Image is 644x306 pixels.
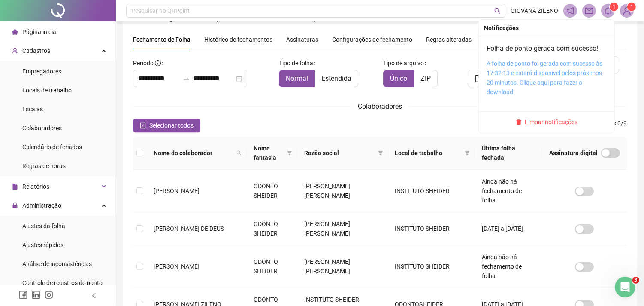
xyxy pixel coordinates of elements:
span: Nome fantasia [254,144,284,162]
span: Selecionar todos [149,121,194,130]
span: Cadastros [22,47,50,54]
span: Locais de trabalho [22,87,72,94]
span: Página inicial [22,28,57,35]
span: Ajustes rápidos [22,242,63,248]
span: Assinatura digital [549,148,598,158]
span: facebook [19,291,27,299]
span: user-add [12,48,18,54]
span: check-square [140,122,146,129]
span: [PERSON_NAME] DE DEUS [154,225,224,232]
span: Histórico de fechamentos [204,36,272,43]
span: Tipo de arquivo [383,58,424,68]
span: 1 [613,4,616,10]
span: info-circle [155,60,161,66]
img: 92804 [620,4,633,17]
span: Regras alteradas [426,37,472,43]
span: Assinaturas [286,37,318,43]
span: linkedin [32,291,40,299]
span: Controle de registros de ponto [22,279,103,286]
span: [PERSON_NAME] [154,263,200,270]
td: [DATE] a [DATE] [475,212,542,245]
span: file [12,184,18,190]
span: Período [133,60,154,67]
sup: 1 [610,3,618,11]
span: Administração [22,202,61,209]
span: Calendário de feriados [22,144,82,150]
td: INSTITUTO SHEIDER [388,245,475,288]
span: filter [465,150,470,156]
span: filter [463,147,472,159]
span: home [12,29,18,35]
td: [PERSON_NAME] [PERSON_NAME] [297,245,388,288]
span: bell [604,7,612,15]
span: file [475,75,481,82]
span: Regras de horas [22,162,66,169]
span: 1 [630,4,633,10]
span: Empregadores [22,68,61,75]
span: notification [566,7,574,15]
span: to [183,75,190,82]
span: [PERSON_NAME] [154,187,200,194]
span: Estendida [321,74,351,83]
span: Escalas [22,106,43,113]
td: ODONTO SHEIDER [247,170,297,212]
a: A folha de ponto foi gerada com sucesso às 17:32:13 e estará disponível pelos próximos 20 minutos... [487,60,602,95]
span: Limpar notificações [525,117,578,127]
button: Selecionar todos [133,119,200,132]
div: Notificações [484,23,609,33]
span: Razão social [304,148,374,158]
span: filter [376,147,385,159]
span: search [494,8,501,14]
td: [PERSON_NAME] [PERSON_NAME] [297,212,388,245]
span: left [91,293,97,299]
button: Limpar notificações [512,117,581,127]
span: GIOVANA ZILENO [511,6,558,15]
span: instagram [45,291,53,299]
span: Configurações de fechamento [332,37,412,43]
a: Folha de ponto gerada com sucesso! [487,44,598,52]
span: swap-right [183,75,190,82]
span: Colaboradores [358,102,402,110]
td: ODONTO SHEIDER [247,212,297,245]
span: Ainda não há fechamento de folha [482,178,522,204]
span: filter [378,150,383,156]
span: Nome do colaborador [154,148,233,158]
span: Colaboradores [22,125,62,132]
span: Ajustes da folha [22,223,65,229]
sup: Atualize o seu contato no menu Meus Dados [627,3,636,11]
td: ODONTO SHEIDER [247,245,297,288]
span: search [235,147,243,159]
span: Tipo de folha [279,58,313,68]
span: Único [390,74,407,83]
td: [PERSON_NAME] [PERSON_NAME] [297,170,388,212]
span: Ainda não há fechamento de folha [482,254,522,279]
button: [PERSON_NAME] [468,70,543,87]
span: search [236,150,242,156]
span: filter [285,142,294,164]
span: Local de trabalho [395,148,461,158]
span: Fechamento de Folha [133,36,190,43]
span: lock [12,202,18,208]
span: Relatórios [22,183,49,190]
span: mail [585,7,593,15]
th: Última folha fechada [475,137,542,170]
span: ZIP [420,74,431,83]
span: Normal [286,74,308,83]
td: INSTITUTO SHEIDER [388,170,475,212]
span: Análise de inconsistências [22,260,92,267]
span: delete [516,119,522,125]
span: 3 [632,277,639,284]
iframe: Intercom live chat [615,277,635,297]
td: INSTITUTO SHEIDER [388,212,475,245]
span: filter [287,150,292,156]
